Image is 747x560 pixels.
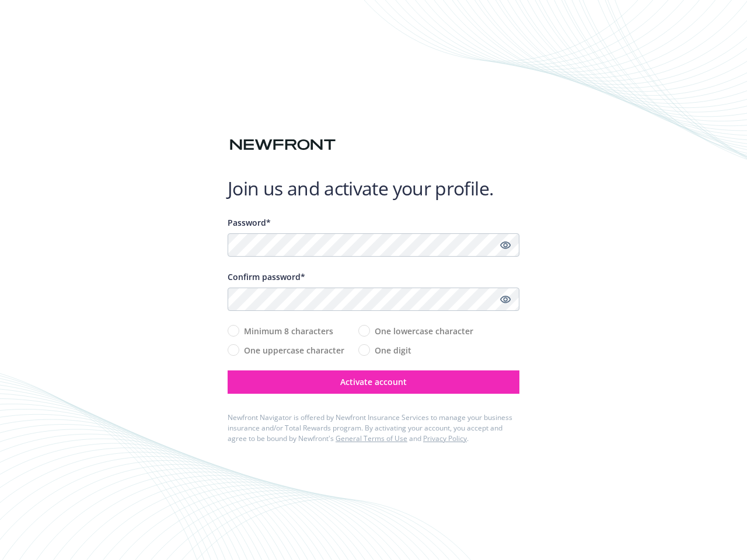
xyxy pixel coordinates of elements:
a: General Terms of Use [336,433,407,443]
span: Activate account [340,376,407,387]
h1: Join us and activate your profile. [228,177,519,200]
a: Show password [498,238,512,252]
div: Newfront Navigator is offered by Newfront Insurance Services to manage your business insurance an... [228,412,519,444]
span: One digit [375,344,411,356]
a: Show password [498,292,512,306]
input: Enter a unique password... [228,233,519,257]
span: Minimum 8 characters [244,325,333,337]
span: Confirm password* [228,271,305,282]
span: One lowercase character [375,325,473,337]
span: One uppercase character [244,344,344,356]
a: Privacy Policy [423,433,467,443]
span: Password* [228,217,271,228]
input: Confirm your unique password... [228,288,519,311]
button: Activate account [228,370,519,394]
img: Newfront logo [228,135,338,155]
